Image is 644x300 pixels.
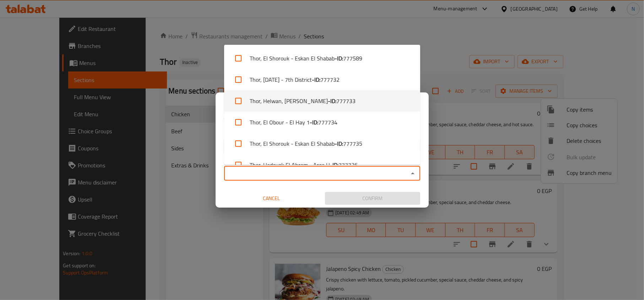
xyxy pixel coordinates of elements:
[343,54,362,63] span: 777589
[224,90,420,112] li: Thor, Helwan, [PERSON_NAME]
[320,75,340,84] span: 777732
[224,112,420,133] li: Thor, El Obour - El Hay 1
[339,161,358,169] span: 777736
[310,118,318,127] b: - ID:
[224,69,420,90] li: Thor, [DATE] - 7th District
[330,161,339,169] b: - ID:
[224,154,420,176] li: Thor, Hadayek El Ahram - Area H
[318,118,337,127] span: 777734
[224,192,319,205] button: Cancel
[408,168,418,178] button: Close
[227,194,316,203] span: Cancel
[335,139,343,148] b: - ID:
[336,97,356,105] span: 777733
[328,97,336,105] b: - ID:
[224,133,420,154] li: Thor, El Shorouk - Eskan El Shabab
[343,139,362,148] span: 777735
[335,54,343,63] b: - ID:
[224,48,420,69] li: Thor, El Shorouk - Eskan El Shabab
[312,75,320,84] b: - ID:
